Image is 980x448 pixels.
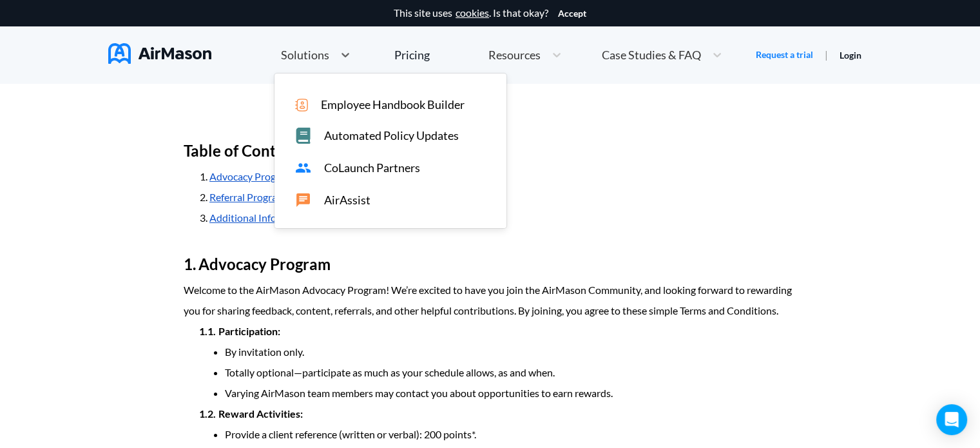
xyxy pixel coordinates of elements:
[488,49,541,61] span: Resources
[840,50,861,61] a: Login
[394,43,430,66] a: Pricing
[209,191,285,203] a: Referral Program
[394,49,430,61] div: Pricing
[295,99,308,112] img: icon
[756,48,813,61] a: Request a trial
[281,49,329,61] span: Solutions
[558,8,586,19] button: Accept cookies
[184,135,796,166] h2: Table of Contents
[321,98,465,112] span: Employee Handbook Builder
[225,383,796,404] li: Varying AirMason team members may contact you about opportunities to earn rewards.
[936,404,967,435] div: Open Intercom Messenger
[225,362,796,383] li: Totally optional—participate as much as your schedule allows, as and when.
[108,43,211,64] img: AirMason Logo
[456,7,489,19] a: cookies
[602,49,701,61] span: Case Studies & FAQ
[209,170,293,182] a: Advocacy Program
[225,424,796,445] li: Provide a client reference (written or verbal): 200 points*.
[184,249,796,280] h2: Advocacy Program
[324,129,459,142] span: Automated Policy Updates
[324,193,370,207] span: AirAssist
[225,342,796,362] li: By invitation only.
[324,161,420,175] span: CoLaunch Partners
[199,321,796,404] li: Participation:
[184,280,796,321] p: Welcome to the AirMason Advocacy Program! We’re excited to have you join the AirMason Community, ...
[825,48,828,61] span: |
[209,211,312,224] a: Additional Information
